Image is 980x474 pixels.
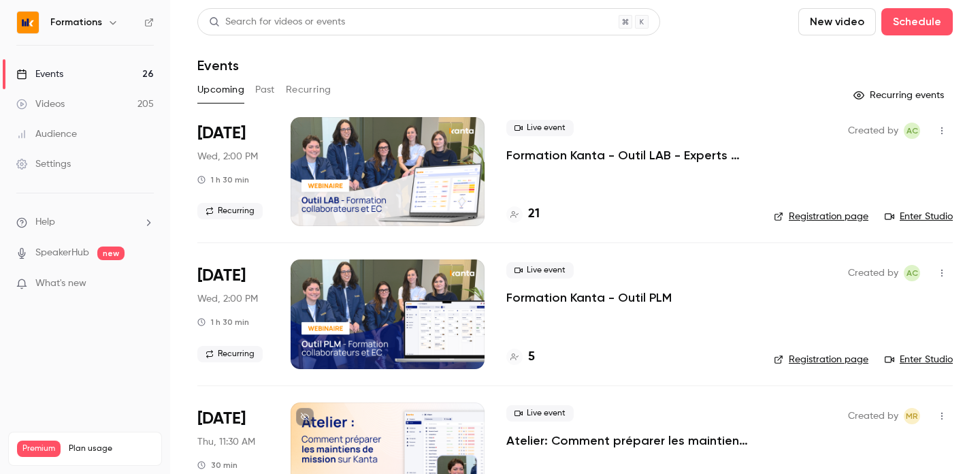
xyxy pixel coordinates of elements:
[197,265,246,287] span: [DATE]
[506,348,535,366] a: 5
[528,205,540,223] h4: 21
[904,408,920,424] span: Marion Roquet
[197,117,269,226] div: Sep 24 Wed, 2:00 PM (Europe/Paris)
[35,215,55,230] span: Help
[197,203,263,219] span: Recurring
[197,150,258,163] span: Wed, 2:00 PM
[906,408,918,424] span: MR
[197,259,269,368] div: Sep 24 Wed, 2:00 PM (Europe/Paris)
[848,265,898,281] span: Created by
[506,147,752,163] a: Formation Kanta - Outil LAB - Experts Comptables & Collaborateurs
[209,15,345,29] div: Search for videos or events
[17,12,39,33] img: Formations
[506,289,672,306] a: Formation Kanta - Outil PLM
[97,247,125,260] span: new
[904,123,920,139] span: Anaïs Cachelou
[506,120,574,136] span: Live event
[197,435,255,449] span: Thu, 11:30 AM
[848,123,898,139] span: Created by
[35,246,89,260] a: SpeakerHub
[506,262,574,279] span: Live event
[506,205,540,223] a: 21
[906,123,918,139] span: AC
[16,127,77,141] div: Audience
[774,353,868,366] a: Registration page
[50,16,102,29] h6: Formations
[197,346,263,362] span: Recurring
[506,405,574,422] span: Live event
[904,265,920,281] span: Anaïs Cachelou
[16,157,71,171] div: Settings
[197,317,249,328] div: 1 h 30 min
[848,408,898,424] span: Created by
[16,97,65,111] div: Videos
[16,67,63,81] div: Events
[137,278,154,290] iframe: Noticeable Trigger
[847,84,953,106] button: Recurring events
[197,460,238,471] div: 30 min
[885,210,953,223] a: Enter Studio
[197,292,258,306] span: Wed, 2:00 PM
[197,174,249,185] div: 1 h 30 min
[197,408,246,430] span: [DATE]
[255,79,275,101] button: Past
[16,215,154,230] li: help-dropdown-opener
[69,443,153,454] span: Plan usage
[528,348,535,366] h4: 5
[35,276,86,291] span: What's new
[885,353,953,366] a: Enter Studio
[881,8,953,35] button: Schedule
[197,57,239,74] h1: Events
[197,123,246,144] span: [DATE]
[197,79,244,101] button: Upcoming
[506,432,752,449] a: Atelier: Comment préparer les maintiens de missions sur KANTA ?
[906,265,918,281] span: AC
[798,8,876,35] button: New video
[286,79,331,101] button: Recurring
[774,210,868,223] a: Registration page
[17,441,61,457] span: Premium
